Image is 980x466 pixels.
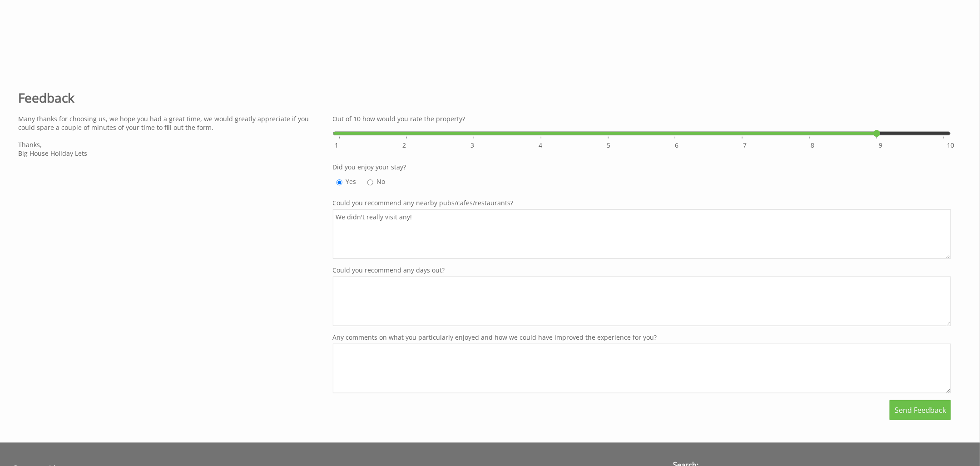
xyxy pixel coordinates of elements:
label: Yes [342,177,360,186]
button: Send Feedback [890,400,951,420]
label: Did you enjoy your stay? [333,163,951,171]
p: Many thanks for choosing us, we hope you had a great time, we would greatly appreciate if you cou... [18,114,322,158]
label: No [373,177,389,186]
label: Could you recommend any days out? [333,266,951,274]
span: Send Feedback [895,405,946,415]
label: Out of 10 how would you rate the property? [333,114,951,123]
h1: Feedback [18,89,951,106]
label: Any comments on what you particularly enjoyed and how we could have improved the experience for you? [333,333,951,342]
label: Could you recommend any nearby pubs/cafes/restaurants? [333,198,951,207]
